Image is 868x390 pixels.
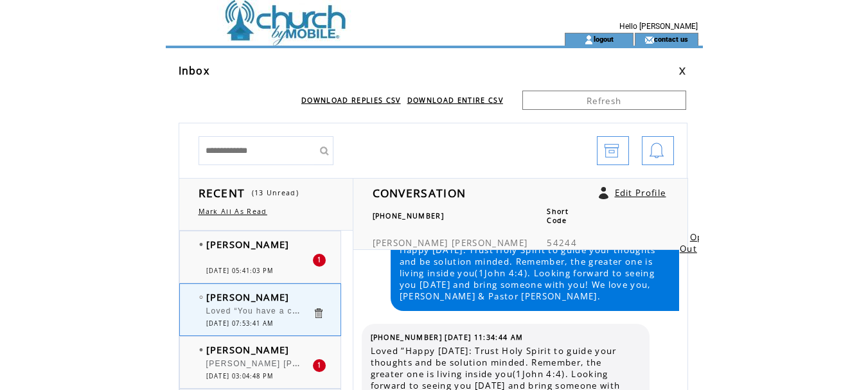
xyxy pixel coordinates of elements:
div: 1 [313,254,326,267]
a: contact us [654,35,688,43]
div: 1 [313,359,326,372]
span: [DATE] 03:04:48 PM [206,372,274,380]
img: bulletFull.png [199,348,203,351]
span: [PERSON_NAME] [206,238,290,251]
span: [PERSON_NAME] [452,237,527,249]
a: Click to edit user profile [599,187,608,199]
a: Mark All As Read [199,207,267,216]
a: logout [594,35,614,43]
span: [PERSON_NAME] [PERSON_NAME][EMAIL_ADDRESS][DOMAIN_NAME] [206,356,513,369]
span: Short Code [547,207,569,225]
span: Happy [DATE]: Trust Holy Spirit to guide your thoughts and be solution minded. Remember, the grea... [400,244,669,302]
img: contact_us_icon.gif [644,35,654,45]
a: Edit Profile [615,187,666,199]
a: Click to delete these messgaes [312,307,324,319]
span: [PERSON_NAME] [206,290,290,303]
img: archive.png [604,137,619,166]
span: CONVERSATION [373,185,466,200]
a: DOWNLOAD REPLIES CSV [301,96,401,105]
span: [PERSON_NAME] [373,237,448,249]
img: bulletEmpty.png [199,296,203,299]
span: [PHONE_NUMBER] [DATE] 11:34:44 AM [371,333,524,342]
input: Submit [314,136,333,165]
span: [PHONE_NUMBER] [373,211,445,220]
span: Inbox [179,64,210,78]
img: account_icon.gif [584,35,594,45]
span: (13 Unread) [252,188,299,197]
span: Hello [PERSON_NAME] [619,22,698,31]
span: 54244 [547,237,577,249]
span: [DATE] 07:53:41 AM [206,319,274,328]
span: [PERSON_NAME] [206,343,290,356]
a: DOWNLOAD ENTIRE CSV [407,96,503,105]
span: [DATE] 05:41:03 PM [206,267,274,275]
img: bulletFull.png [199,243,203,246]
span: RECENT [199,185,245,200]
a: Opt Out [680,231,707,254]
a: Refresh [522,91,686,110]
img: bell.png [649,137,664,166]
